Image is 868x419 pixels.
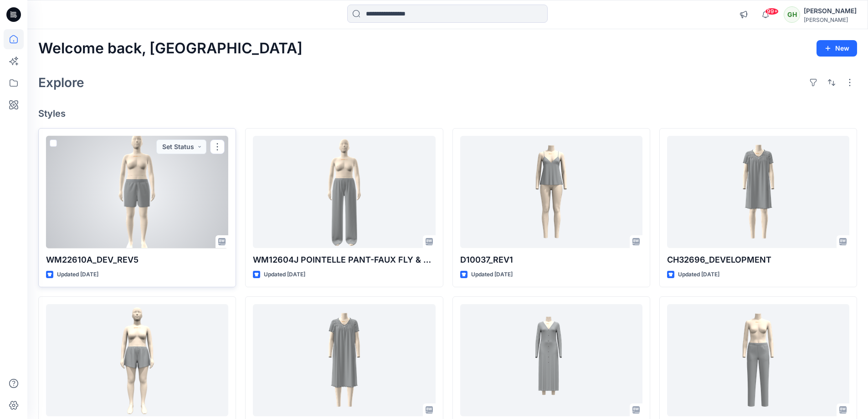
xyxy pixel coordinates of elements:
[460,304,642,417] a: D80037_REV01
[46,136,228,248] a: WM22610A_DEV_REV5
[667,304,849,417] a: D80036_DEVELOPMENT
[46,304,228,417] a: WM12605J POINTELLE SHORT_DEV_REV2
[253,253,435,266] p: WM12604J POINTELLE PANT-FAUX FLY & BUTTONS + PICOT_REV2
[678,270,719,279] p: Updated [DATE]
[765,8,779,15] span: 99+
[667,136,849,248] a: CH32696_DEVELOPMENT
[264,270,305,279] p: Updated [DATE]
[460,253,642,266] p: D10037_REV1
[804,16,857,23] div: [PERSON_NAME]
[784,6,800,23] div: GH
[57,270,98,279] p: Updated [DATE]
[46,253,228,266] p: WM22610A_DEV_REV5
[667,253,849,266] p: CH32696_DEVELOPMENT
[38,75,84,90] h2: Explore
[804,5,857,16] div: [PERSON_NAME]
[460,136,642,248] a: D10037_REV1
[38,40,303,57] h2: Welcome back, [GEOGRAPHIC_DATA]
[817,40,857,57] button: New
[253,304,435,417] a: CH82696_DEVELOPMENT
[471,270,513,279] p: Updated [DATE]
[253,136,435,248] a: WM12604J POINTELLE PANT-FAUX FLY & BUTTONS + PICOT_REV2
[38,108,857,119] h4: Styles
